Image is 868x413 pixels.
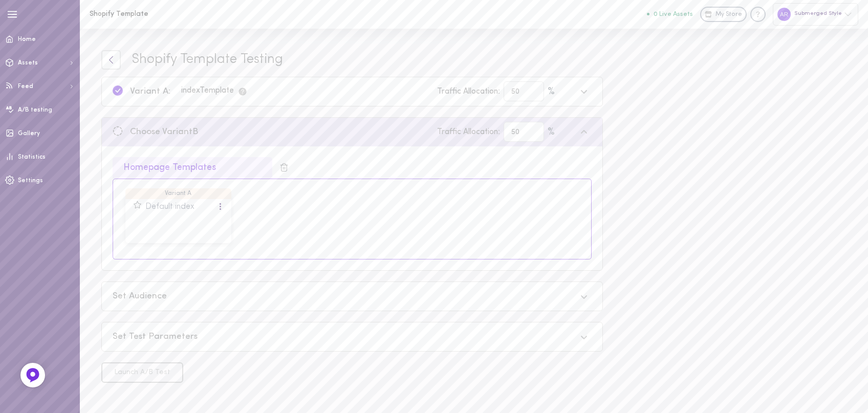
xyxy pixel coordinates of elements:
[773,3,858,25] div: Submerged Style
[18,131,40,137] span: Gallery
[433,85,504,98] div: Traffic Allocation:
[181,86,248,97] div: index Template
[237,86,248,95] span: This is the template currently used on your Shopify store
[101,362,183,383] button: Launch A/B Test
[130,127,198,137] div: Choose Variant B
[18,107,52,113] span: A/B testing
[113,157,272,179] div: Homepage Templates
[433,126,504,139] div: Traffic Allocation:
[113,290,576,303] div: Set Audience
[125,188,231,199] div: Variant A
[18,60,38,66] span: Assets
[18,178,43,184] span: Settings
[647,11,700,18] a: 0 Live Assets
[145,203,194,212] div: Default index
[548,84,555,99] span: %
[715,10,742,19] span: My Store
[279,164,289,172] span: Discard Variant B
[700,7,747,22] a: My Store
[132,52,283,68] div: Shopify Template Testing
[90,10,258,18] h1: Shopify Template
[18,83,33,90] span: Feed
[750,7,766,22] div: Knowledge center
[25,367,40,383] img: Feedback Button
[18,36,36,42] span: Home
[548,125,555,139] span: %
[18,154,46,160] span: Statistics
[647,11,693,17] button: 0 Live Assets
[130,87,170,96] div: Variant A:
[113,331,576,343] div: Set Test Parameters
